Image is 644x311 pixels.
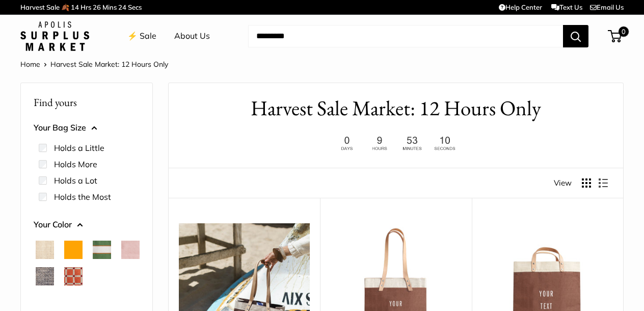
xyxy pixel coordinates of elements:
[36,241,54,259] button: Natural
[590,3,624,11] a: Email Us
[184,93,608,123] h1: Harvest Sale Market: 12 Hours Only
[50,60,168,69] span: Harvest Sale Market: 12 Hours Only
[248,25,563,47] input: Search...
[128,3,142,11] span: Secs
[20,21,89,51] img: Apolis: Surplus Market
[127,29,156,44] a: ⚡️ Sale
[54,158,97,170] label: Holds More
[551,3,582,11] a: Text Us
[54,174,97,187] label: Holds a Lot
[20,60,40,69] a: Home
[102,3,117,11] span: Mins
[554,176,572,190] span: View
[20,58,168,71] nav: Breadcrumb
[563,25,588,47] button: Search
[36,267,54,286] button: Chambray
[64,267,83,286] button: Chenille Window Brick
[93,267,111,286] button: Chenille Window Sage
[34,217,140,232] button: Your Color
[34,120,140,136] button: Your Bag Size
[54,142,104,154] label: Holds a Little
[609,30,622,42] a: 0
[599,178,608,188] button: Display products as list
[93,241,111,259] button: Court Green
[118,3,126,11] span: 24
[582,178,591,188] button: Display products as grid
[499,3,542,11] a: Help Center
[332,134,460,153] img: 12 hours only. Ends at 8pm
[81,3,91,11] span: Hrs
[121,267,140,286] button: Cognac
[93,3,101,11] span: 26
[619,27,629,37] span: 0
[64,241,83,259] button: Orange
[34,92,140,112] p: Find yours
[71,3,79,11] span: 14
[121,241,140,259] button: Blush
[174,29,210,44] a: About Us
[54,191,111,203] label: Holds the Most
